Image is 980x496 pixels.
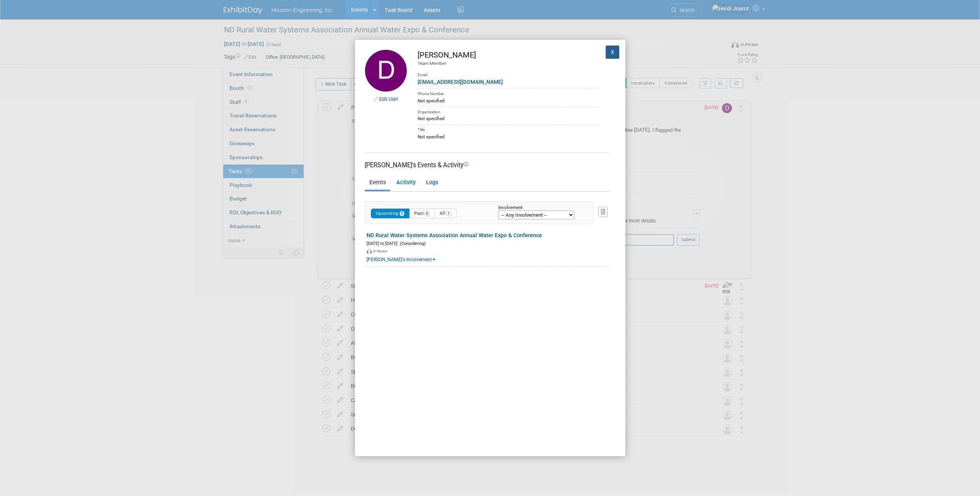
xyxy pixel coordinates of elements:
a: Edit User [379,96,398,102]
a: Events [365,176,390,190]
span: 1 [399,211,405,216]
button: X [606,46,620,59]
span: 1 [446,211,452,216]
div: Organization [418,107,600,116]
a: Activity [392,176,420,190]
div: Not specified [418,115,600,122]
div: Team Member [418,60,600,67]
button: Upcoming1 [371,209,410,218]
a: ND Rural Water Systems Association Annual Water Expo & Conference [367,232,542,238]
span: 0 [425,211,430,216]
div: [PERSON_NAME] [418,49,600,61]
span: In-Person [373,249,390,253]
button: Past0 [409,209,435,218]
div: Phone Number [418,88,600,97]
div: [PERSON_NAME]'s Events & Activity [365,161,610,170]
div: Involvement [498,206,582,211]
img: In-Person Event [367,249,372,253]
a: [PERSON_NAME]'s Involvement [367,257,435,262]
div: Email [418,67,600,78]
a: [EMAIL_ADDRESS][DOMAIN_NAME] [418,79,503,85]
button: All1 [435,209,457,218]
img: Dan Heitzman [365,49,407,92]
div: Not specified [418,97,600,104]
a: Logs [421,176,442,190]
div: [DATE] to [DATE] [367,240,610,247]
div: Title [418,124,600,133]
span: (Considering) [397,241,426,246]
div: Not specified [418,133,600,140]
